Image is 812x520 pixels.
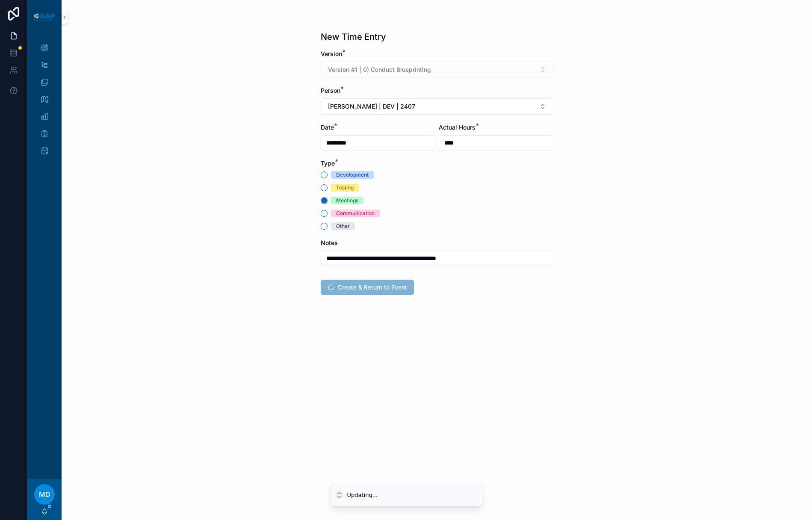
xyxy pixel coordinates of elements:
div: Development [336,171,369,179]
span: Person [321,87,340,94]
button: Select Button [321,98,553,115]
div: scrollable content [27,34,62,169]
span: Actual Hours [439,124,475,131]
div: Meetings [336,197,358,204]
div: Other [336,222,350,230]
span: [PERSON_NAME] | DEV | 2407 [328,102,415,111]
div: Communication [336,210,375,217]
span: Notes [321,239,338,246]
div: Testing [336,184,354,192]
span: Type [321,160,335,167]
span: MD [39,489,50,499]
span: Date [321,124,334,131]
h1: New Time Entry [321,31,386,43]
div: Updating... [347,491,378,499]
span: Version [321,50,342,57]
img: App logo [32,12,56,22]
